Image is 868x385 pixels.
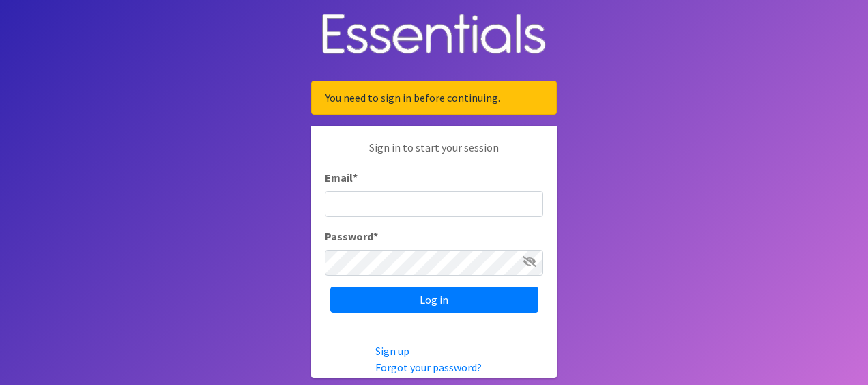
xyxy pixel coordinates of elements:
div: You need to sign in before continuing. [311,81,557,115]
a: Sign up [375,344,409,358]
label: Password [325,228,378,244]
input: Log in [330,287,538,313]
p: Sign in to start your session [325,139,543,169]
a: Forgot your password? [375,360,482,374]
label: Email [325,169,358,186]
abbr: required [353,171,358,184]
abbr: required [373,229,378,243]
